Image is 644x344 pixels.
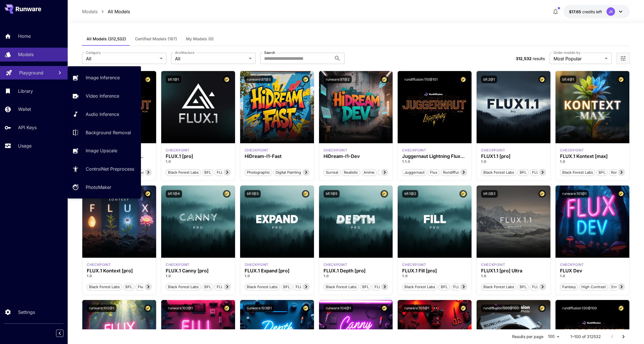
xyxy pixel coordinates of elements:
[402,76,440,83] button: rundiffusion:110@101
[324,170,340,175] span: Surreal
[597,170,607,175] span: BFL
[560,148,584,153] p: checkpoint
[18,309,35,316] p: Settings
[582,9,602,14] span: credits left
[380,190,388,198] button: Certified Model – Vetted for best performance and includes a commercial license.
[281,284,292,290] span: BFL
[166,148,190,153] div: fluxpro
[324,284,358,290] span: Black Forest Labs
[481,154,546,159] h3: FLUX1.1 [pro]
[144,305,152,312] button: Certified Model – Vetted for best performance and includes a commercial license.
[166,284,201,290] span: Black Forest Labs
[563,5,630,18] button: $17.64976
[18,33,31,39] p: Home
[560,159,625,164] p: 1.0
[245,154,309,159] h3: HiDream-I1-Fast
[215,284,253,290] span: FLUX.1 Canny [pro]
[302,76,309,83] button: Certified Model – Vetted for best performance and includes a commercial license.
[245,76,273,83] button: runware:97@3
[87,268,152,274] h3: FLUX.1 Kontext [pro]
[108,8,130,15] p: All Models
[481,262,505,267] p: checkpoint
[87,284,122,290] span: Black Forest Labs
[144,76,152,83] button: Certified Model – Vetted for best performance and includes a commercial license.
[166,190,182,198] button: bfl:1@4
[560,268,625,274] h3: FLUX Dev
[481,148,505,153] div: fluxpro
[245,262,269,267] div: fluxpro
[175,55,247,62] span: All
[560,154,625,159] div: FLUX.1 Kontext [max]
[166,274,231,279] p: 1.0
[516,56,532,61] span: 312,532
[87,305,116,312] button: runware:100@1
[56,330,63,337] button: Collapse sidebar
[166,262,190,267] div: fluxpro
[569,9,582,14] span: $17.65
[245,305,274,312] button: runware:103@1
[560,274,625,279] p: 1.0
[324,274,388,279] p: 1.0
[402,148,426,153] div: FLUX.1 D
[530,170,557,175] span: FLUX1.1 [pro]
[68,162,141,176] a: ControlNet Preprocess
[538,190,546,198] button: Certified Model – Vetted for best performance and includes a commercial license.
[324,190,340,198] button: bfl:1@5
[481,170,516,175] span: Black Forest Labs
[560,262,584,267] div: FLUX.1 D
[86,55,158,62] span: All
[186,36,214,41] span: My Models (0)
[166,268,231,274] h3: FLUX.1 Canny [pro]
[402,159,467,164] p: 1.1.0
[82,8,98,15] p: Models
[86,74,120,81] p: Image Inference
[86,50,101,55] label: Category
[245,148,269,153] p: checkpoint
[223,76,231,83] button: Certified Model – Vetted for best performance and includes a commercial license.
[459,305,467,312] button: Certified Model – Vetted for best performance and includes a commercial license.
[68,89,141,103] a: Video Inference
[402,305,431,312] button: runware:105@1
[19,69,43,76] p: Playground
[324,268,388,274] h3: FLUX.1 Depth [pro]
[402,268,467,274] h3: FLUX.1 Fill [pro]
[324,262,348,267] p: checkpoint
[560,262,584,267] p: checkpoint
[538,305,546,312] button: Certified Model – Vetted for best performance and includes a commercial license.
[481,190,498,198] button: bfl:2@2
[481,305,521,312] button: rundiffusion:500@100
[324,262,348,267] div: fluxpro
[87,262,111,267] p: checkpoint
[166,148,190,153] p: checkpoint
[481,284,516,290] span: Black Forest Labs
[441,170,467,175] span: rundiffusion
[579,284,608,290] span: High Contrast
[617,305,625,312] button: Certified Model – Vetted for best performance and includes a commercial license.
[245,284,280,290] span: Black Forest Labs
[380,76,388,83] button: Certified Model – Vetted for best performance and includes a commercial license.
[617,190,625,198] button: Certified Model – Vetted for best performance and includes a commercial license.
[86,129,131,136] p: Background Removal
[68,71,141,85] a: Image Inference
[481,148,505,153] p: checkpoint
[609,170,626,175] span: Kontext
[618,331,629,342] button: Go to next page
[560,305,599,312] button: rundiffusion:120@100
[135,36,177,41] span: Certified Models (167)
[86,147,117,154] p: Image Upscale
[223,305,231,312] button: Certified Model – Vetted for best performance and includes a commercial license.
[546,332,561,341] div: 100
[18,106,31,113] p: Wallet
[402,262,426,267] p: checkpoint
[166,154,231,159] h3: FLUX.1 [pro]
[245,262,269,267] p: checkpoint
[68,107,141,121] a: Audio Inference
[451,284,483,290] span: FLUX.1 Fill [pro]
[518,170,528,175] span: BFL
[18,51,34,58] p: Models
